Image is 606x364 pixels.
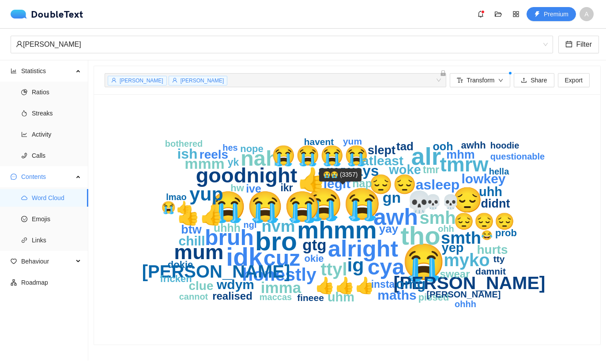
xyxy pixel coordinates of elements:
text: 👍👍 [177,204,223,227]
span: Ratios [32,83,81,101]
span: upload [521,77,527,84]
text: tmrw [440,153,489,176]
span: user [16,41,23,48]
text: maccas [260,292,292,302]
span: link [21,237,27,243]
text: 😭 [402,241,446,283]
span: Links [32,231,81,249]
text: 😭👍 [161,200,191,215]
text: hw [230,182,244,193]
text: 💀 [406,189,433,215]
text: ohhh [455,299,476,309]
button: folder-open [491,7,505,21]
span: [PERSON_NAME] [181,78,224,84]
button: font-sizeTransformdown [450,73,510,87]
text: alr [411,143,441,170]
text: prob [495,227,517,238]
text: 😭😭😭 [210,189,321,224]
span: Share [531,75,547,85]
span: cloud [21,195,27,201]
text: ish [177,146,197,162]
span: Calls [32,147,81,164]
span: Word Cloud [32,189,81,207]
span: Statistics [21,62,73,80]
span: Premium [544,9,568,19]
text: yep [442,241,464,255]
text: maths [377,288,416,302]
text: pissed [418,292,449,303]
text: 😭😭😭😭 [271,144,369,167]
span: Behaviour [21,253,73,270]
button: Export [558,73,590,87]
text: nap [352,177,372,189]
span: Filter [576,39,592,50]
text: damnit [475,266,506,276]
text: hella [489,167,509,176]
span: Annabelle L [16,36,548,53]
text: legit [324,176,351,191]
text: tmr [423,164,439,175]
a: logoDoubleText [11,10,83,19]
div: DoubleText [11,10,83,19]
text: 💀💀 [424,193,459,210]
text: bruh [205,225,254,250]
text: mmm [184,155,225,172]
text: fricken [160,273,192,284]
span: apartment [11,279,17,286]
text: uhh [479,185,502,199]
text: ohh [438,224,454,234]
text: 😔 [452,186,483,215]
text: myko [444,250,490,270]
span: Activity [32,126,81,143]
text: tad [396,140,414,153]
text: goodnight [196,163,297,187]
text: 😔😔 [369,173,417,196]
text: 👍👍👍 [315,276,375,295]
text: realised [212,290,252,302]
text: 👍 [297,166,326,193]
span: message [11,174,17,180]
text: ngl [244,220,257,230]
span: folder-open [492,11,505,18]
text: havent [304,137,334,147]
span: phone [21,152,27,159]
text: smth [441,229,481,247]
span: user [111,78,117,83]
span: Streaks [32,104,81,122]
text: 😔😔😔 [454,212,515,231]
button: bell [474,7,488,21]
text: ig [347,254,364,275]
text: [PERSON_NAME] [427,290,501,299]
text: hes [222,143,237,152]
button: appstore [509,7,523,21]
span: thunderbolt [534,11,540,18]
text: lmao [166,192,187,202]
text: mhm [446,148,475,161]
text: btw [181,223,202,236]
span: [PERSON_NAME] [120,78,163,84]
text: alright [328,236,398,261]
text: yay [379,222,399,235]
text: hoodie [490,141,519,150]
text: slept [368,144,395,157]
text: cya [368,255,405,279]
text: questionable [490,152,545,161]
text: ikr [280,182,293,193]
span: appstore [509,11,523,18]
text: asleep [416,177,460,193]
span: Export [565,75,583,85]
text: imma [261,279,301,296]
button: thunderboltPremium [527,7,576,21]
text: wdym [216,277,254,292]
text: tty [493,254,505,264]
span: Contents [21,168,73,186]
span: bell [474,11,487,18]
text: cannot [179,292,208,301]
text: reels [199,148,228,161]
text: awh [373,204,418,230]
text: smh [419,208,455,227]
text: mum [174,240,223,264]
text: nah [241,146,279,170]
button: calendarFilter [558,36,599,53]
span: fire [21,110,27,116]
